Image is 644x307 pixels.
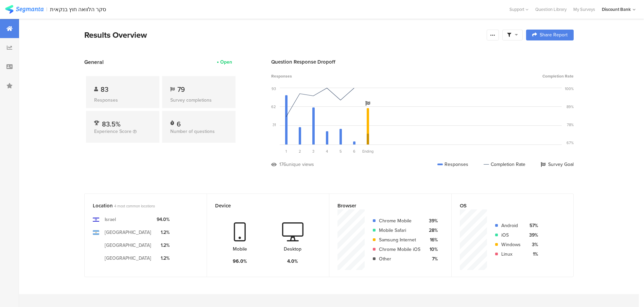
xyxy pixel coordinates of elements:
div: Responses [94,97,151,104]
div: Samsung Internet [379,236,420,243]
div: Mobile Safari [379,227,420,234]
div: OS [460,202,554,209]
div: 1.2% [157,229,170,236]
span: Completion Rate [542,73,574,79]
div: Location [93,202,187,209]
div: 1.2% [157,255,170,262]
div: unique views [286,161,314,168]
div: Chrome Mobile [379,217,420,224]
div: Responses [437,161,468,168]
div: Israel [105,216,116,223]
div: 39% [526,232,538,239]
div: iOS [501,232,521,239]
div: 89% [567,104,574,109]
div: 7% [426,255,438,262]
span: Number of questions [170,128,215,135]
div: Windows [501,241,521,248]
div: 1% [526,251,538,258]
span: 83.5% [102,119,121,129]
span: 5 [340,149,342,154]
div: [GEOGRAPHIC_DATA] [105,255,151,262]
span: 3 [312,149,314,154]
div: Support [509,4,528,15]
span: 83 [101,84,108,95]
div: Results Overview [84,29,483,41]
div: Desktop [284,245,301,253]
div: 96.0% [233,258,247,265]
span: 1 [285,149,287,154]
div: 93 [272,86,276,91]
div: Browser [337,202,432,209]
div: 176 [279,161,286,168]
span: General [84,58,104,66]
div: 100% [565,86,574,91]
span: 4 [326,149,328,154]
div: Android [501,222,521,229]
div: Chrome Mobile iOS [379,246,420,253]
a: Question Library [532,6,570,13]
span: Experience Score [94,128,132,135]
div: 31 [273,122,276,127]
div: Survey Goal [541,161,574,168]
div: 3% [526,241,538,248]
div: Discount Bank [602,6,631,13]
div: 10% [426,246,438,253]
div: [GEOGRAPHIC_DATA] [105,242,151,249]
div: 94.0% [157,216,170,223]
span: 79 [177,84,185,95]
div: | [46,5,47,13]
i: Survey Goal [365,101,370,106]
a: My Surveys [570,6,598,13]
span: 6 [353,149,355,154]
div: 28% [426,227,438,234]
div: 39% [426,217,438,224]
div: Linux [501,251,521,258]
div: Other [379,255,420,262]
div: 57% [526,222,538,229]
span: Responses [271,73,292,79]
div: Ending [361,149,375,154]
img: segmanta logo [5,5,43,14]
div: 78% [567,122,574,127]
span: 4 most common locations [114,203,155,209]
div: Question Response Dropoff [271,58,574,66]
div: 62 [271,104,276,109]
div: Mobile [233,245,247,253]
div: 1.2% [157,242,170,249]
div: 4.0% [287,258,298,265]
div: [GEOGRAPHIC_DATA] [105,229,151,236]
div: 6 [177,119,181,126]
div: 67% [567,140,574,146]
div: Completion Rate [484,161,525,168]
div: Survey completions [170,97,227,104]
div: 16% [426,236,438,243]
div: סקר הלוואה חוץ בנקאית [50,6,106,13]
span: 2 [299,149,301,154]
div: Device [215,202,310,209]
span: Share Report [540,33,568,37]
div: Open [220,58,232,66]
